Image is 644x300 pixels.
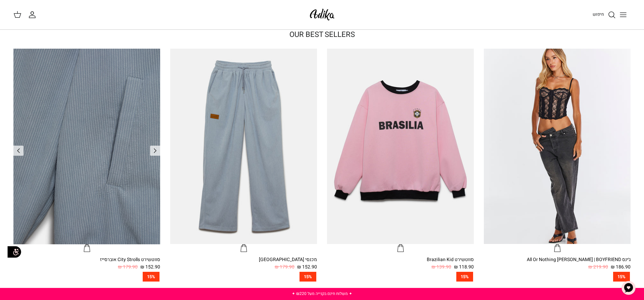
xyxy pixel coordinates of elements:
[484,256,631,263] div: ג׳ינס All Or Nothing [PERSON_NAME] | BOYFRIEND
[308,7,336,22] img: Adika IL
[275,263,294,271] span: 179.90 ₪
[588,263,608,271] span: 219.90 ₪
[616,7,631,22] button: Toggle menu
[611,263,631,271] span: 186.90 ₪
[143,272,159,282] span: 15%
[170,272,317,282] a: 15%
[484,256,631,271] a: ג׳ינס All Or Nothing [PERSON_NAME] | BOYFRIEND 186.90 ₪ 219.90 ₪
[13,272,160,282] a: 15%
[13,256,160,263] div: סווטשירט City Strolls אוברסייז
[327,256,474,271] a: סווטשירט Brazilian Kid 118.90 ₪ 139.90 ₪
[292,291,352,297] a: ✦ משלוח חינם בקנייה מעל ₪220 ✦
[170,256,317,271] a: מכנסי [GEOGRAPHIC_DATA] 152.90 ₪ 179.90 ₪
[118,263,138,271] span: 179.90 ₪
[170,256,317,263] div: מכנסי [GEOGRAPHIC_DATA]
[484,272,631,282] a: 15%
[593,11,616,19] a: חיפוש
[454,263,474,271] span: 118.90 ₪
[618,278,639,298] button: צ'אט
[13,146,24,156] a: Previous
[593,11,604,17] span: חיפוש
[140,263,160,271] span: 152.90 ₪
[613,272,630,282] span: 15%
[28,11,39,19] a: החשבון שלי
[431,263,451,271] span: 139.90 ₪
[13,256,160,271] a: סווטשירט City Strolls אוברסייז 152.90 ₪ 179.90 ₪
[327,256,474,263] div: סווטשירט Brazilian Kid
[484,49,631,253] a: ג׳ינס All Or Nothing קריס-קרוס | BOYFRIEND
[13,49,160,253] a: סווטשירט City Strolls אוברסייז
[300,272,316,282] span: 15%
[327,49,474,253] a: סווטשירט Brazilian Kid
[289,30,355,40] a: OUR BEST SELLERS
[327,272,474,282] a: 15%
[150,146,160,156] a: Previous
[297,263,317,271] span: 152.90 ₪
[5,243,24,261] img: accessibility_icon02.svg
[170,49,317,253] a: מכנסי טרנינג City strolls
[456,272,473,282] span: 15%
